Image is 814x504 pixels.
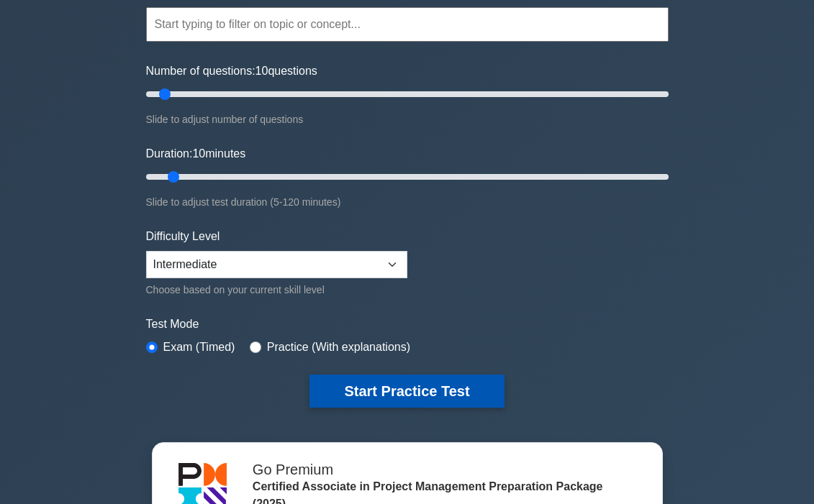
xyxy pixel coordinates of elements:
[309,375,504,408] button: Start Practice Test
[267,339,410,356] label: Practice (With explanations)
[192,147,205,160] span: 10
[146,63,317,80] label: Number of questions: questions
[146,316,669,333] label: Test Mode
[146,228,220,245] label: Difficulty Level
[146,145,246,162] label: Duration: minutes
[146,111,669,128] div: Slide to adjust number of questions
[146,193,669,211] div: Slide to adjust test duration (5-120 minutes)
[163,339,235,356] label: Exam (Timed)
[146,7,669,42] input: Start typing to filter on topic or concept...
[146,281,407,298] div: Choose based on your current skill level
[255,65,268,77] span: 10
